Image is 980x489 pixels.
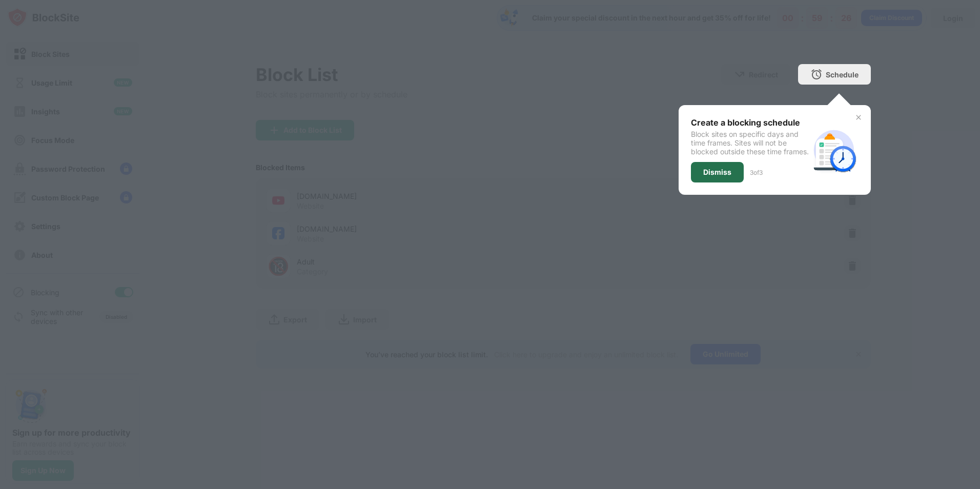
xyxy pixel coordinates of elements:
[691,117,809,128] div: Create a blocking schedule
[826,70,859,79] div: Schedule
[750,169,763,176] div: 3 of 3
[854,113,863,121] img: x-button.svg
[703,168,731,176] div: Dismiss
[691,130,809,156] div: Block sites on specific days and time frames. Sites will not be blocked outside these time frames.
[809,126,859,175] img: schedule.svg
